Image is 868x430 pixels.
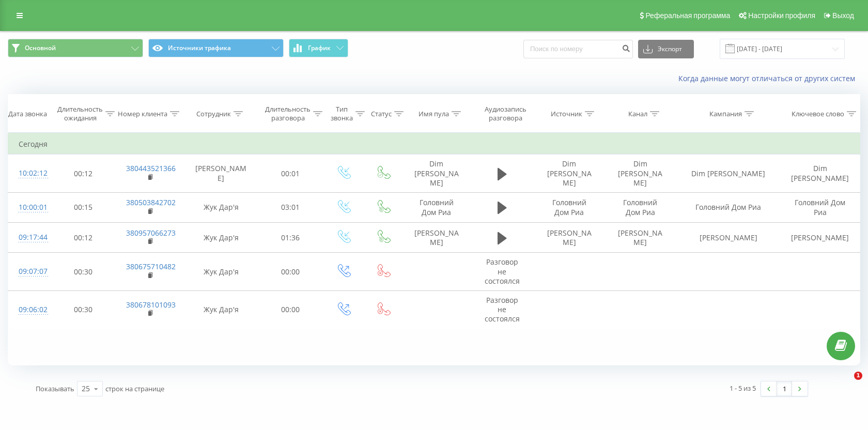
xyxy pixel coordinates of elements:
a: 380957066273 [126,228,176,238]
td: 00:12 [50,155,116,193]
button: Экспорт [638,40,694,58]
td: Жук Дар'я [184,253,257,291]
span: Реферальная программа [645,11,730,20]
span: Основной [25,44,56,52]
td: Dim [PERSON_NAME] [676,155,781,193]
div: Номер клиента [118,110,167,118]
button: График [289,39,348,57]
span: Разговор не состоялся [485,295,520,324]
span: 1 [854,372,862,380]
div: Статус [371,110,392,118]
td: [PERSON_NAME] [402,223,471,253]
td: [PERSON_NAME] [534,223,605,253]
div: Сотрудник [196,110,231,118]
span: Разговор не состоялся [485,257,520,285]
div: 09:17:44 [19,227,40,248]
td: Dim [PERSON_NAME] [605,155,675,193]
span: строк на странице [105,384,164,393]
td: Головний Дом Риа [605,192,675,222]
td: 00:00 [258,290,323,329]
td: Dim [PERSON_NAME] [781,155,860,193]
a: 380678101093 [126,300,176,310]
div: Дата звонка [8,110,47,118]
td: Головний Дом Риа [781,192,860,222]
div: Ключевое слово [792,110,844,118]
div: 1 - 5 из 5 [730,383,756,393]
td: [PERSON_NAME] [781,223,860,253]
div: 10:02:12 [19,163,40,183]
a: 380675710482 [126,262,176,271]
div: 09:06:02 [19,300,40,320]
a: 1 [777,381,792,396]
td: 00:12 [50,223,116,253]
td: 00:01 [258,155,323,193]
td: 00:15 [50,192,116,222]
div: Аудиозапись разговора [480,105,531,122]
div: Длительность ожидания [57,105,103,122]
td: Головний Дом Риа [534,192,605,222]
td: [PERSON_NAME] [676,223,781,253]
td: Жук Дар'я [184,192,257,222]
td: 00:00 [258,253,323,291]
td: Головний Дом Риа [676,192,781,222]
div: Кампания [709,110,742,118]
div: Длительность разговора [265,105,311,122]
span: Настройки профиля [748,11,815,20]
td: Жук Дар'я [184,290,257,329]
div: 25 [82,383,90,394]
td: Сегодня [8,134,860,155]
div: Имя пула [419,110,449,118]
button: Источники трафика [148,39,284,57]
button: Основной [8,39,143,57]
span: Выход [832,11,854,20]
div: 10:00:01 [19,197,40,218]
span: Показывать [36,384,74,393]
span: График [308,44,331,52]
td: 03:01 [258,192,323,222]
td: Dim [PERSON_NAME] [534,155,605,193]
a: Когда данные могут отличаться от других систем [678,73,860,83]
td: Головний Дом Риа [402,192,471,222]
div: Канал [628,110,647,118]
td: [PERSON_NAME] [605,223,675,253]
div: Источник [551,110,582,118]
input: Поиск по номеру [523,40,633,58]
a: 380443521366 [126,163,176,173]
a: 380503842702 [126,197,176,207]
td: [PERSON_NAME] [184,155,257,193]
td: 00:30 [50,253,116,291]
td: Жук Дар'я [184,223,257,253]
div: 09:07:07 [19,262,40,282]
iframe: Intercom live chat [833,372,858,396]
div: Тип звонка [331,105,353,122]
td: 01:36 [258,223,323,253]
td: Dim [PERSON_NAME] [402,155,471,193]
td: 00:30 [50,290,116,329]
